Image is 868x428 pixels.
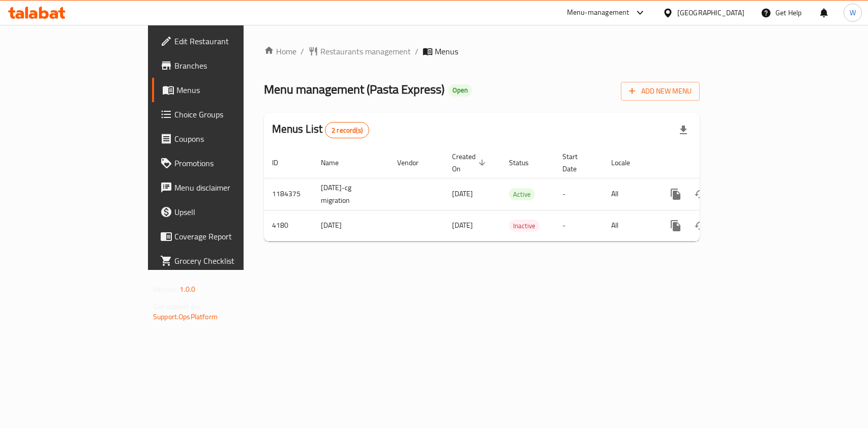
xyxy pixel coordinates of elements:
[509,188,535,200] div: Active
[308,45,411,57] a: Restaurants management
[567,7,630,19] div: Menu-management
[509,157,542,169] span: Status
[153,310,218,323] a: Support.OpsPlatform
[179,283,195,296] span: 1.0.0
[509,220,540,232] span: Inactive
[562,150,591,175] span: Start Date
[603,210,655,241] td: All
[174,133,285,145] span: Coupons
[152,127,293,151] a: Coupons
[152,224,293,249] a: Coverage Report
[176,84,285,96] span: Menus
[313,178,389,210] td: [DATE]-cg migration
[152,200,293,224] a: Upsell
[264,147,769,241] table: enhanced table
[452,150,489,175] span: Created On
[629,85,692,98] span: Add New Menu
[301,45,304,57] li: /
[448,84,472,97] div: Open
[664,182,688,206] button: more
[272,157,291,169] span: ID
[677,7,744,18] div: [GEOGRAPHIC_DATA]
[153,300,200,313] span: Get support on:
[655,147,769,178] th: Actions
[264,78,444,101] span: Menu management ( Pasta Express )
[415,45,418,57] li: /
[152,151,293,175] a: Promotions
[452,187,473,200] span: [DATE]
[174,59,285,72] span: Branches
[152,175,293,200] a: Menu disclaimer
[448,86,472,95] span: Open
[321,157,352,169] span: Name
[174,255,285,267] span: Grocery Checklist
[435,45,458,57] span: Menus
[325,126,369,135] span: 2 record(s)
[174,157,285,169] span: Promotions
[174,206,285,218] span: Upsell
[174,35,285,47] span: Edit Restaurant
[325,122,369,138] div: Total records count
[611,157,643,169] span: Locale
[174,108,285,120] span: Choice Groups
[850,7,856,18] span: W
[152,29,293,53] a: Edit Restaurant
[509,189,535,200] span: Active
[452,219,473,232] span: [DATE]
[152,102,293,127] a: Choice Groups
[313,210,389,241] td: [DATE]
[264,45,700,57] nav: breadcrumb
[621,82,700,101] button: Add New Menu
[554,178,603,210] td: -
[397,157,432,169] span: Vendor
[664,213,688,238] button: more
[152,249,293,273] a: Grocery Checklist
[174,230,285,242] span: Coverage Report
[272,121,369,138] h2: Menus List
[174,181,285,194] span: Menu disclaimer
[671,118,696,142] div: Export file
[320,45,411,57] span: Restaurants management
[554,210,603,241] td: -
[152,53,293,78] a: Branches
[152,78,293,102] a: Menus
[603,178,655,210] td: All
[153,283,178,296] span: Version:
[688,213,712,238] button: Change Status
